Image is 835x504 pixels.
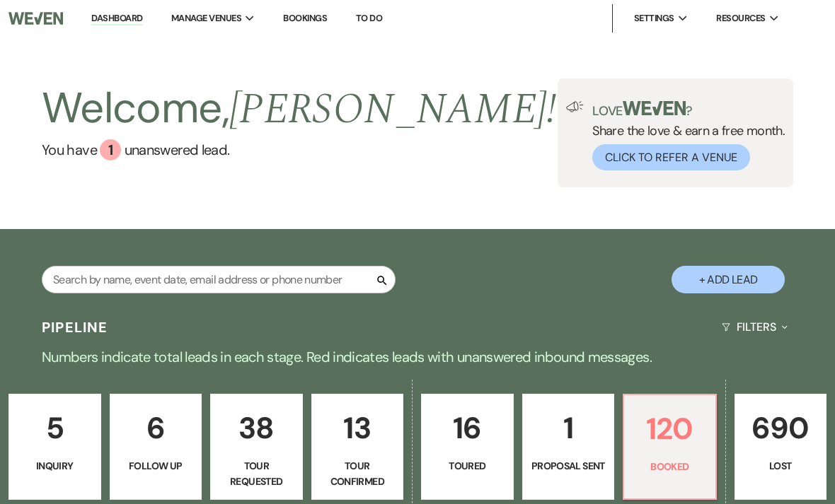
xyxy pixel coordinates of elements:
[531,458,606,474] p: Proposal Sent
[633,405,707,452] p: 120
[321,458,395,490] p: Tour Confirmed
[430,404,505,452] p: 16
[110,394,202,500] a: 6Follow Up
[8,394,101,500] a: 5Inquiry
[623,101,686,115] img: weven-logo-green.svg
[100,139,121,160] div: 1
[18,404,92,452] p: 5
[210,394,303,500] a: 38Tour Requested
[219,404,294,452] p: 38
[42,139,556,160] a: You have 1 unanswered lead.
[716,11,765,25] span: Resources
[566,101,584,112] img: loud-speaker-illustration.svg
[321,404,395,452] p: 13
[634,11,674,25] span: Settings
[42,266,396,293] input: Search by name, event date, email address or phone number
[735,394,827,500] a: 690Lost
[623,394,717,500] a: 120Booked
[744,458,818,474] p: Lost
[283,12,327,24] a: Bookings
[522,394,615,500] a: 1Proposal Sent
[672,266,785,293] button: + Add Lead
[171,11,241,25] span: Manage Venues
[584,101,785,170] div: Share the love & earn a free month.
[592,144,750,170] button: Click to Refer a Venue
[356,12,382,24] a: To Do
[744,404,818,452] p: 690
[119,404,193,452] p: 6
[716,308,793,346] button: Filters
[119,458,193,474] p: Follow Up
[42,317,108,337] h3: Pipeline
[430,458,505,474] p: Toured
[219,458,294,490] p: Tour Requested
[8,4,63,33] img: Weven Logo
[531,404,606,452] p: 1
[592,101,785,117] p: Love ?
[311,394,404,500] a: 13Tour Confirmed
[18,458,92,474] p: Inquiry
[421,394,514,500] a: 16Toured
[91,12,142,25] a: Dashboard
[229,77,556,142] span: [PERSON_NAME] !
[42,78,556,139] h2: Welcome,
[633,459,707,474] p: Booked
